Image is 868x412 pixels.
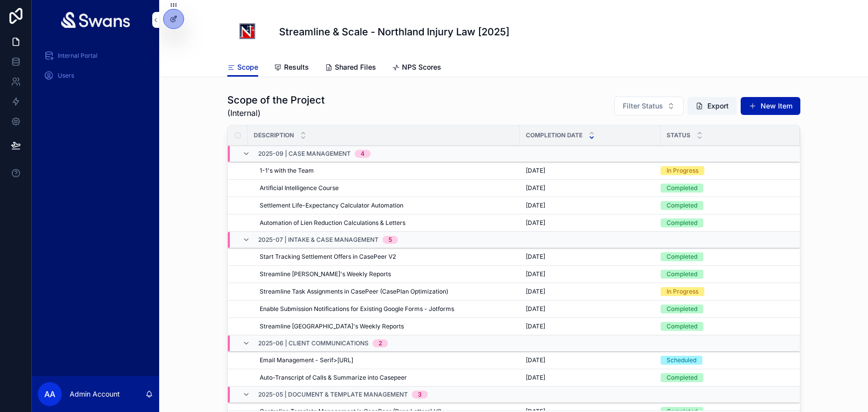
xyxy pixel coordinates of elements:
[661,252,788,261] a: Completed
[661,218,788,227] a: Completed
[260,270,514,278] a: Streamline [PERSON_NAME]'s Weekly Reports
[61,12,130,28] img: App logo
[274,58,309,78] a: Results
[526,131,582,139] span: Completion Date
[260,167,514,175] a: 1-1's with the Team
[661,201,788,210] a: Completed
[260,202,514,209] a: Settlement Life-Expectancy Calculator Automation
[227,58,258,77] a: Scope
[32,40,159,98] div: scrollable content
[526,288,655,296] a: [DATE]
[260,219,514,227] a: Automation of Lien Reduction Calculations & Letters
[526,322,545,330] span: [DATE]
[667,166,698,175] div: In Progress
[260,322,404,330] span: Streamline [GEOGRAPHIC_DATA]'s Weekly Reports
[526,167,545,175] span: [DATE]
[284,62,309,72] span: Results
[661,305,788,313] a: Completed
[526,253,545,261] span: [DATE]
[661,287,788,296] a: In Progress
[661,373,788,382] a: Completed
[526,374,545,382] span: [DATE]
[260,184,514,192] a: Artificial Intelligence Course
[687,97,737,115] button: Export
[392,58,441,78] a: NPS Scores
[260,356,514,364] a: Email Management - Serif>[URL]
[667,373,697,382] div: Completed
[260,167,314,175] span: 1-1's with the Team
[44,388,55,400] span: AA
[260,288,514,296] a: Streamline Task Assignments in CasePeer (CasePlan Optimization)
[260,270,391,278] span: Streamline [PERSON_NAME]'s Weekly Reports
[526,288,545,296] span: [DATE]
[526,184,655,192] a: [DATE]
[227,107,325,119] span: (Internal)
[38,47,153,65] a: Internal Portal
[237,62,258,72] span: Scope
[258,236,379,244] span: 2025-07 | Intake & Case Management
[667,131,690,139] span: Status
[279,25,509,39] h1: Streamline & Scale - Northland Injury Law [2025]
[667,287,698,296] div: In Progress
[526,270,545,278] span: [DATE]
[526,253,655,261] a: [DATE]
[661,166,788,175] a: In Progress
[661,184,788,193] a: Completed
[741,97,800,115] button: New Item
[661,322,788,331] a: Completed
[335,62,376,72] span: Shared Files
[254,131,294,139] span: Description
[667,270,697,279] div: Completed
[260,305,514,313] a: Enable Submission Notifications for Existing Google Forms - Jotforms
[526,219,655,227] a: [DATE]
[526,202,545,209] span: [DATE]
[667,305,697,313] div: Completed
[526,322,655,330] a: [DATE]
[667,184,697,193] div: Completed
[667,322,697,331] div: Completed
[526,356,545,364] span: [DATE]
[418,391,422,399] div: 3
[260,374,514,382] a: Auto-Transcript of Calls & Summarize into Casepeer
[526,184,545,192] span: [DATE]
[325,58,376,78] a: Shared Files
[526,202,655,209] a: [DATE]
[260,305,454,313] span: Enable Submission Notifications for Existing Google Forms - Jotforms
[667,201,697,210] div: Completed
[661,270,788,279] a: Completed
[260,288,448,296] span: Streamline Task Assignments in CasePeer (CasePlan Optimization)
[260,322,514,330] a: Streamline [GEOGRAPHIC_DATA]'s Weekly Reports
[260,253,514,261] a: Start Tracking Settlement Offers in CasePeer V2
[70,389,120,399] p: Admin Account
[258,391,408,399] span: 2025-05 | Document & Template Management
[260,356,353,364] span: Email Management - Serif>[URL]
[526,270,655,278] a: [DATE]
[526,167,655,175] a: [DATE]
[58,72,74,80] span: Users
[402,62,441,72] span: NPS Scores
[38,67,153,85] a: Users
[526,219,545,227] span: [DATE]
[260,374,407,382] span: Auto-Transcript of Calls & Summarize into Casepeer
[260,253,396,261] span: Start Tracking Settlement Offers in CasePeer V2
[667,218,697,227] div: Completed
[667,356,696,365] div: Scheduled
[526,356,655,364] a: [DATE]
[388,236,392,244] div: 5
[667,252,697,261] div: Completed
[526,374,655,382] a: [DATE]
[260,184,339,192] span: Artificial Intelligence Course
[258,339,369,347] span: 2025-06 | Client Communications
[227,93,325,107] h1: Scope of the Project
[661,356,788,365] a: Scheduled
[361,150,365,158] div: 4
[623,101,663,111] span: Filter Status
[258,150,351,158] span: 2025-09 | Case Management
[614,97,683,115] button: Select Button
[526,305,655,313] a: [DATE]
[58,52,97,60] span: Internal Portal
[526,305,545,313] span: [DATE]
[260,202,403,209] span: Settlement Life-Expectancy Calculator Automation
[379,339,382,347] div: 2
